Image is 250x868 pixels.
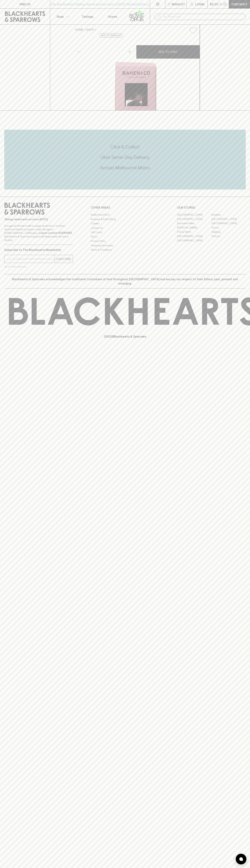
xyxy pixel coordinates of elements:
[195,2,204,6] p: Login
[19,2,31,6] p: FIND US
[91,239,159,243] a: Privacy Policy
[108,14,117,19] p: Stores
[177,230,211,234] a: Fitzroy North
[56,257,71,261] p: SUBSCRIBE
[177,217,211,221] a: [GEOGRAPHIC_DATA]
[91,213,159,217] a: Bottle Drop FAQ's
[163,14,243,20] input: Try "Pinot noir"
[75,9,100,24] a: Tastings
[4,248,73,252] p: Subscribe to The Blackhearts Newsletter
[177,234,211,238] a: [GEOGRAPHIC_DATA]
[91,221,159,226] a: Careers
[177,213,211,217] a: [GEOGRAPHIC_DATA]
[211,217,246,221] a: [GEOGRAPHIC_DATA]
[211,213,246,217] a: Braddon
[39,231,72,234] strong: Liquor License #32064953
[99,33,123,38] button: Add to wishlist
[4,224,73,242] p: It is against the law to sell or supply alcohol to, or to obtain alcohol on behalf of a person un...
[7,256,55,262] input: e.g. jane@blackheartsandsparrows.com.au
[211,230,246,234] a: Geelong
[177,238,211,243] a: [GEOGRAPHIC_DATA]
[188,26,198,35] button: Add to wishlist
[50,9,75,24] button: Shop
[136,45,200,59] button: ADD TO CART
[231,2,247,6] p: Checkout
[211,234,246,238] a: Prahran
[56,14,64,19] p: Shop
[177,205,246,210] p: OUR STORES
[91,230,159,235] a: Gift Cards
[239,857,243,861] img: bubble-icon
[4,218,73,221] p: Sibling owned and run since [DATE]
[55,255,73,263] button: SUBSCRIBE
[4,265,73,268] p: We will never spam you
[4,165,246,171] h5: Across Melbourne Metro
[91,226,159,230] a: Contact Us
[172,2,185,6] p: Wishlist
[91,235,159,239] a: FAQ's
[91,248,159,252] a: Terms & Conditions
[211,225,246,230] a: Fitzroy
[86,28,94,31] a: SHOP
[210,2,218,6] p: $0.00
[177,221,211,225] a: Brunswick West
[4,130,246,189] div: Call to action block
[82,14,93,19] p: Tastings
[159,50,178,54] p: ADD TO CART
[4,154,246,160] h5: Uber Same-Day Delivery
[75,28,83,31] a: HOME
[91,205,159,210] p: OTHER AREAS
[7,277,243,286] p: Blackhearts & Sparrows acknowledges the traditional Custodians of land throughout [GEOGRAPHIC_DAT...
[100,9,125,24] a: Stores
[224,3,226,5] p: 0
[91,243,159,248] a: Shipping Information
[4,144,246,150] h5: Click & Collect
[91,217,159,221] a: Business & Bulk Gifting
[177,225,211,230] a: [PERSON_NAME]
[72,37,200,110] img: 77704.png
[211,221,246,225] a: [GEOGRAPHIC_DATA]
